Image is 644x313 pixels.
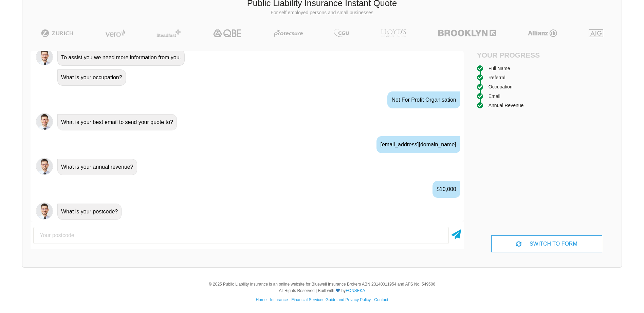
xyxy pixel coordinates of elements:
img: Vero | Public Liability Insurance [102,29,128,37]
div: Email [489,92,500,100]
div: What is your annual revenue? [57,159,137,175]
a: Financial Services Guide and Privacy Policy [291,297,371,302]
a: Home [256,297,266,302]
h4: Your Progress [477,51,547,59]
img: LLOYD's | Public Liability Insurance [377,29,410,37]
div: Annual Revenue [489,102,524,109]
img: Allianz | Public Liability Insurance [525,29,560,37]
div: [EMAIL_ADDRESS][DOMAIN_NAME] [376,136,460,153]
div: SWITCH TO FORM [491,235,602,252]
img: Chatbot | PLI [36,113,53,130]
img: Steadfast | Public Liability Insurance [154,29,184,37]
div: Full Name [489,65,510,72]
img: Zurich | Public Liability Insurance [38,29,76,37]
a: Insurance [270,297,288,302]
div: Occupation [489,83,513,90]
div: What is your postcode? [57,204,122,220]
img: CGU | Public Liability Insurance [331,29,351,37]
img: Brooklyn | Public Liability Insurance [435,29,499,37]
a: Contact [374,297,388,302]
div: To assist you we need more information from you. [57,49,185,66]
p: For self employed persons and small businesses [27,9,617,16]
img: AIG | Public Liability Insurance [586,29,606,37]
div: Referral [489,74,505,81]
div: Not For Profit Organisation [387,91,460,108]
img: Chatbot | PLI [36,48,53,65]
img: Chatbot | PLI [36,203,53,220]
a: FONSEKA [346,288,365,293]
img: Chatbot | PLI [36,158,53,175]
div: What is your best email to send your quote to? [57,114,177,130]
img: QBE | Public Liability Insurance [209,29,246,37]
input: Your postcode [33,227,449,244]
img: Protecsure | Public Liability Insurance [271,29,306,37]
div: $10,000 [433,181,460,198]
div: What is your occupation? [57,69,126,86]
